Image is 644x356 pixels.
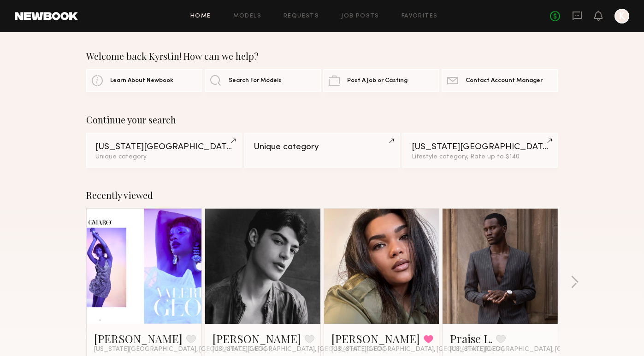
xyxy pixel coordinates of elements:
[347,78,408,84] span: Post A Job or Casting
[466,78,543,84] span: Contact Account Manager
[331,331,420,346] a: [PERSON_NAME]
[229,78,282,84] span: Search For Models
[86,190,558,201] div: Recently viewed
[86,51,558,62] div: Welcome back Kyrstin! How can we help?
[213,346,385,353] span: [US_STATE][GEOGRAPHIC_DATA], [GEOGRAPHIC_DATA]
[450,346,622,353] span: [US_STATE][GEOGRAPHIC_DATA], [GEOGRAPHIC_DATA]
[95,154,232,160] div: Unique category
[86,69,202,92] a: Learn About Newbook
[94,331,183,346] a: [PERSON_NAME]
[205,69,321,92] a: Search For Models
[86,133,242,168] a: [US_STATE][GEOGRAPHIC_DATA]Unique category
[254,143,390,152] div: Unique category
[341,13,379,19] a: Job Posts
[412,143,549,152] div: [US_STATE][GEOGRAPHIC_DATA]
[213,331,301,346] a: [PERSON_NAME]
[110,78,173,84] span: Learn About Newbook
[323,69,439,92] a: Post A Job or Casting
[331,346,504,353] span: [US_STATE][GEOGRAPHIC_DATA], [GEOGRAPHIC_DATA]
[284,13,319,19] a: Requests
[190,13,211,19] a: Home
[86,114,558,125] div: Continue your search
[244,133,400,168] a: Unique category
[402,13,438,19] a: Favorites
[412,154,549,160] div: Lifestyle category, Rate up to $140
[95,143,232,152] div: [US_STATE][GEOGRAPHIC_DATA]
[450,331,492,346] a: Praise L.
[442,69,558,92] a: Contact Account Manager
[94,346,266,353] span: [US_STATE][GEOGRAPHIC_DATA], [GEOGRAPHIC_DATA]
[402,133,558,168] a: [US_STATE][GEOGRAPHIC_DATA]Lifestyle category, Rate up to $140
[614,9,629,23] a: K
[233,13,261,19] a: Models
